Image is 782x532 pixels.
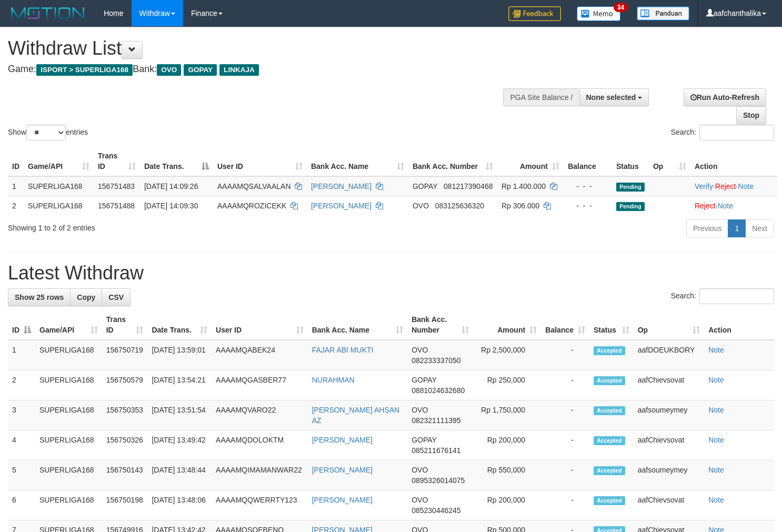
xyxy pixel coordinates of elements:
[412,386,465,395] span: Copy 0881024632680 to clipboard
[308,310,407,340] th: Bank Acc. Name: activate to sort column ascending
[144,202,198,210] span: [DATE] 14:09:30
[502,202,539,210] span: Rp 306.000
[8,430,35,460] td: 4
[736,106,766,124] a: Stop
[184,64,217,76] span: GOPAY
[147,400,212,430] td: [DATE] 13:51:54
[8,490,35,520] td: 6
[311,202,372,210] a: [PERSON_NAME]
[24,196,94,215] td: SUPERLIGA168
[94,146,140,176] th: Trans ID: activate to sort column ascending
[311,182,372,190] a: [PERSON_NAME]
[586,93,636,102] span: None selected
[473,340,541,370] td: Rp 2,500,000
[649,146,690,176] th: Op: activate to sort column ascending
[594,466,625,475] span: Accepted
[695,182,713,190] a: Verify
[541,400,589,430] td: -
[412,406,428,414] span: OVO
[147,490,212,520] td: [DATE] 13:48:06
[634,340,705,370] td: aafDOEUKBORY
[102,430,148,460] td: 156750326
[616,183,645,192] span: Pending
[212,460,308,490] td: AAAAMQIMAMANWAR22
[413,202,429,210] span: OVO
[745,219,774,237] a: Next
[738,182,754,190] a: Note
[212,430,308,460] td: AAAAMQDOLOKTM
[473,460,541,490] td: Rp 550,000
[35,490,102,520] td: SUPERLIGA168
[541,340,589,370] td: -
[147,340,212,370] td: [DATE] 13:59:01
[147,310,212,340] th: Date Trans.: activate to sort column ascending
[699,288,774,304] input: Search:
[634,370,705,400] td: aafChievsovat
[690,176,777,196] td: · ·
[212,370,308,400] td: AAAAMQGASBER77
[102,460,148,490] td: 156750143
[541,370,589,400] td: -
[24,176,94,196] td: SUPERLIGA168
[407,310,473,340] th: Bank Acc. Number: activate to sort column ascending
[671,288,774,304] label: Search:
[412,356,460,365] span: Copy 082233337050 to clipboard
[312,376,355,384] a: NURAHMAN
[217,182,291,190] span: AAAAMQSALVAALAN
[8,176,24,196] td: 1
[594,346,625,355] span: Accepted
[412,506,460,515] span: Copy 085230446245 to clipboard
[8,400,35,430] td: 3
[473,400,541,430] td: Rp 1,750,000
[144,182,198,190] span: [DATE] 14:09:26
[637,6,689,21] img: panduan.png
[35,400,102,430] td: SUPERLIGA168
[568,181,608,192] div: - - -
[8,125,88,140] label: Show entries
[77,293,95,302] span: Copy
[412,436,436,444] span: GOPAY
[98,202,135,210] span: 156751488
[98,182,135,190] span: 156751483
[473,310,541,340] th: Amount: activate to sort column ascending
[435,202,484,210] span: Copy 083125636320 to clipboard
[616,202,645,211] span: Pending
[36,64,133,76] span: ISPORT > SUPERLIGA168
[312,466,373,474] a: [PERSON_NAME]
[412,476,465,485] span: Copy 0895326014075 to clipboard
[473,430,541,460] td: Rp 200,000
[564,146,612,176] th: Balance
[444,182,493,190] span: Copy 081217390468 to clipboard
[695,202,716,210] a: Reject
[35,370,102,400] td: SUPERLIGA168
[212,310,308,340] th: User ID: activate to sort column ascending
[147,460,212,490] td: [DATE] 13:48:44
[577,6,621,21] img: Button%20Memo.svg
[708,436,724,444] a: Note
[8,340,35,370] td: 1
[35,460,102,490] td: SUPERLIGA168
[213,146,307,176] th: User ID: activate to sort column ascending
[219,64,259,76] span: LINKAJA
[102,288,131,306] a: CSV
[8,218,318,233] div: Showing 1 to 2 of 2 entries
[634,430,705,460] td: aafChievsovat
[102,340,148,370] td: 156750719
[541,310,589,340] th: Balance: activate to sort column ascending
[8,288,71,306] a: Show 25 rows
[35,340,102,370] td: SUPERLIGA168
[708,406,724,414] a: Note
[412,346,428,354] span: OVO
[686,219,728,237] a: Previous
[579,88,649,106] button: None selected
[102,400,148,430] td: 156750353
[614,3,628,12] span: 34
[708,346,724,354] a: Note
[594,406,625,415] span: Accepted
[8,460,35,490] td: 5
[708,466,724,474] a: Note
[24,146,94,176] th: Game/API: activate to sort column ascending
[147,430,212,460] td: [DATE] 13:49:42
[412,446,460,455] span: Copy 085211676141 to clipboard
[413,182,437,190] span: GOPAY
